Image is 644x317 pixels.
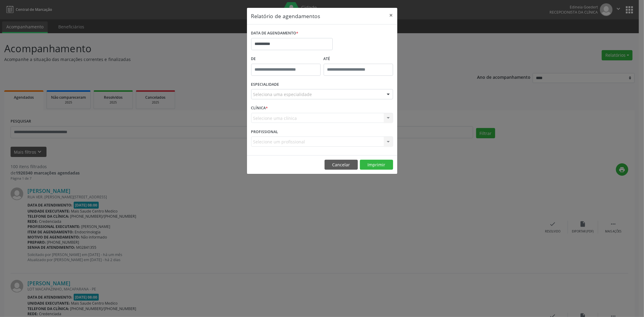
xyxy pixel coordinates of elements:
label: ATÉ [324,54,393,64]
label: DATA DE AGENDAMENTO [251,29,299,38]
button: Cancelar [325,160,358,170]
button: Imprimir [360,160,393,170]
h5: Relatório de agendamentos [251,12,320,20]
label: ESPECIALIDADE [251,80,279,89]
label: CLÍNICA [251,104,268,113]
button: Close [385,8,397,23]
label: PROFISSIONAL [251,127,278,136]
span: Seleciona uma especialidade [253,91,312,98]
label: De [251,54,321,64]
